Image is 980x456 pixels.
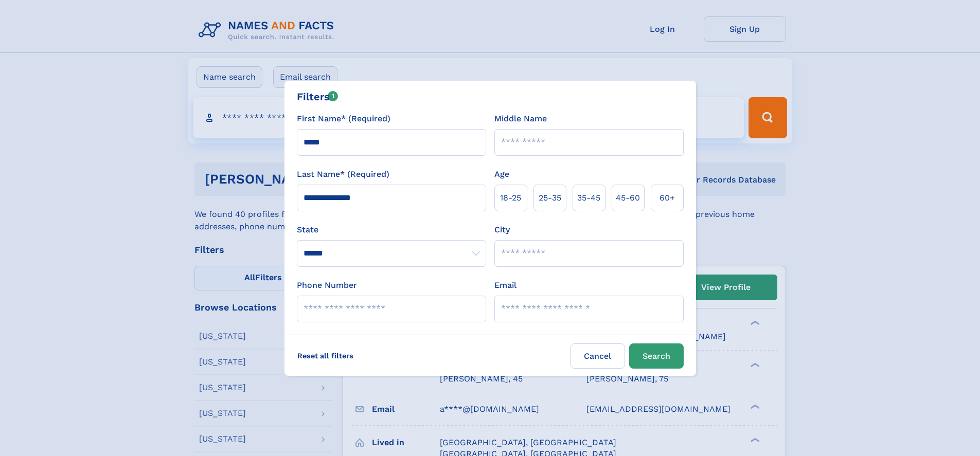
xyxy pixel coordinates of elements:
span: 35‑45 [577,192,600,204]
div: Filters [297,89,338,104]
label: Cancel [571,343,625,369]
label: Reset all filters [291,343,360,368]
label: Last Name* (Required) [297,168,389,180]
span: 25‑35 [539,192,561,204]
label: City [494,224,510,236]
span: 18‑25 [500,192,521,204]
label: Phone Number [297,279,357,291]
label: State [297,224,486,236]
label: Email [494,279,516,291]
label: Age [494,168,509,180]
span: 45‑60 [616,192,640,204]
span: 60+ [660,192,675,204]
button: Search [629,343,684,369]
label: Middle Name [494,113,547,125]
label: First Name* (Required) [297,113,390,125]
